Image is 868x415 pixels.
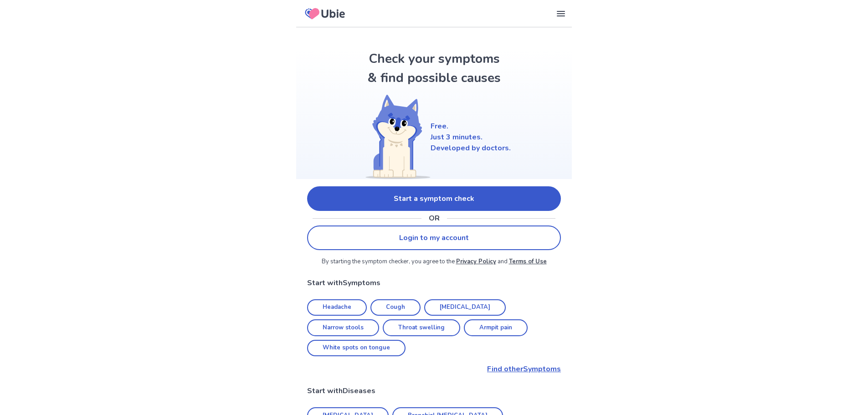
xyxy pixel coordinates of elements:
p: By starting the symptom checker, you agree to the and [307,257,561,266]
a: Narrow stools [307,319,379,336]
p: Free. [431,121,511,132]
a: Terms of Use [509,257,547,266]
a: Headache [307,299,367,316]
a: Armpit pain [464,319,528,336]
a: [MEDICAL_DATA] [424,299,506,316]
a: Login to my account [307,225,561,250]
p: Start with Symptoms [307,277,561,288]
h1: Check your symptoms & find possible causes [366,49,503,87]
p: Find other Symptoms [307,364,561,374]
a: White spots on tongue [307,340,406,357]
a: Privacy Policy [456,257,496,266]
p: Start with Diseases [307,385,561,396]
a: Find otherSymptoms [307,364,561,374]
img: Shiba (Welcome) [358,95,431,179]
a: Cough [370,299,421,316]
p: Just 3 minutes. [431,132,511,143]
a: Start a symptom check [307,186,561,211]
p: Developed by doctors. [431,143,511,154]
a: Throat swelling [383,319,460,336]
p: OR [429,213,440,224]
